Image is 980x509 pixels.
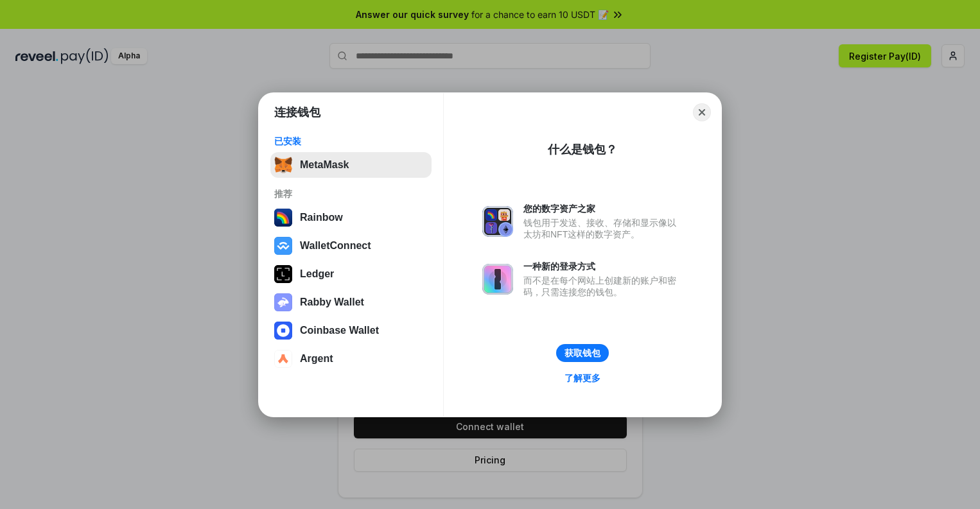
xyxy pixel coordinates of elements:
button: MetaMask [270,152,432,178]
img: svg+xml,%3Csvg%20width%3D%22120%22%20height%3D%22120%22%20viewBox%3D%220%200%20120%20120%22%20fil... [274,209,292,227]
img: svg+xml,%3Csvg%20xmlns%3D%22http%3A%2F%2Fwww.w3.org%2F2000%2Fsvg%22%20width%3D%2228%22%20height%3... [274,265,292,283]
img: svg+xml,%3Csvg%20width%3D%2228%22%20height%3D%2228%22%20viewBox%3D%220%200%2028%2028%22%20fill%3D... [274,350,292,368]
button: Close [693,103,711,121]
div: 钱包用于发送、接收、存储和显示像以太坊和NFT这样的数字资产。 [523,217,683,240]
img: svg+xml,%3Csvg%20xmlns%3D%22http%3A%2F%2Fwww.w3.org%2F2000%2Fsvg%22%20fill%3D%22none%22%20viewBox... [482,264,513,295]
button: Rabby Wallet [270,289,432,315]
button: Argent [270,346,432,372]
button: Rainbow [270,205,432,230]
img: svg+xml,%3Csvg%20width%3D%2228%22%20height%3D%2228%22%20viewBox%3D%220%200%2028%2028%22%20fill%3D... [274,237,292,255]
div: Rainbow [300,212,343,223]
img: svg+xml,%3Csvg%20width%3D%2228%22%20height%3D%2228%22%20viewBox%3D%220%200%2028%2028%22%20fill%3D... [274,322,292,340]
div: 而不是在每个网站上创建新的账户和密码，只需连接您的钱包。 [523,275,683,298]
div: Ledger [300,268,334,280]
div: Coinbase Wallet [300,325,379,336]
a: 了解更多 [557,370,608,386]
div: 推荐 [274,188,428,200]
div: 获取钱包 [564,347,600,359]
button: 获取钱包 [556,344,609,362]
h1: 连接钱包 [274,105,320,120]
div: 什么是钱包？ [548,142,617,157]
div: Argent [300,353,333,365]
img: svg+xml,%3Csvg%20fill%3D%22none%22%20height%3D%2233%22%20viewBox%3D%220%200%2035%2033%22%20width%... [274,156,292,174]
img: svg+xml,%3Csvg%20xmlns%3D%22http%3A%2F%2Fwww.w3.org%2F2000%2Fsvg%22%20fill%3D%22none%22%20viewBox... [274,293,292,311]
img: svg+xml,%3Csvg%20xmlns%3D%22http%3A%2F%2Fwww.w3.org%2F2000%2Fsvg%22%20fill%3D%22none%22%20viewBox... [482,206,513,237]
div: 您的数字资产之家 [523,203,683,214]
button: Coinbase Wallet [270,318,432,343]
div: WalletConnect [300,240,371,252]
button: Ledger [270,261,432,287]
div: 一种新的登录方式 [523,261,683,272]
div: 了解更多 [564,372,600,384]
div: Rabby Wallet [300,297,364,308]
div: MetaMask [300,159,349,171]
button: WalletConnect [270,233,432,259]
div: 已安装 [274,135,428,147]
